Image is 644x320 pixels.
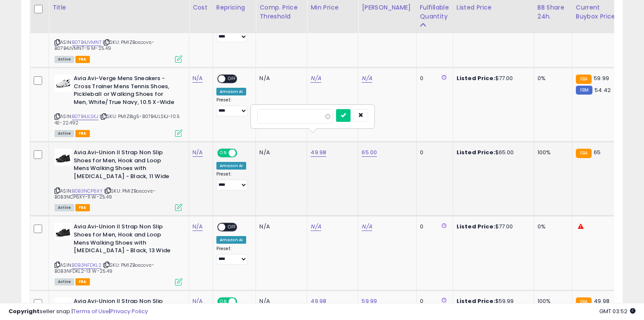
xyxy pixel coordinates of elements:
[55,56,74,63] span: All listings currently available for purchase on Amazon
[310,148,326,157] a: 49.98
[55,113,180,126] span: | SKU: PMIZBig5-B07B4JLSKJ-10.5 4E-22.492
[55,149,182,210] div: ASIN:
[55,75,72,92] img: 41Hw9-HXS-L._SL40_.jpg
[216,171,250,190] div: Preset:
[55,204,74,211] span: All listings currently available for purchase on Amazon
[110,307,148,315] a: Privacy Policy
[259,3,303,21] div: Comp. Price Threshold
[457,75,527,82] div: $77.00
[72,262,101,269] a: B0B3NFDKL2
[9,307,40,315] strong: Copyright
[216,88,246,95] div: Amazon AI
[538,223,566,231] div: 0%
[72,113,98,120] a: B07B4JLSKJ
[218,150,229,157] span: ON
[216,246,250,265] div: Preset:
[55,187,155,200] span: | SKU: PMIZBoscovs-B0B3NCP6XY-11 W-25.49
[420,3,449,21] div: Fulfillable Quantity
[362,222,372,231] a: N/A
[457,148,495,156] b: Listed Price:
[55,39,154,52] span: | SKU: PMIZBoscovs-B07B4JVMNT-9 M-25.49
[73,307,109,315] a: Terms of Use
[216,162,246,170] div: Amazon AI
[74,223,177,257] b: Avia Avi-Union II Strap Non Slip Shoes for Men, Hook and Loop Mens Walking Shoes with [MEDICAL_DA...
[72,187,103,195] a: B0B3NCP6XY
[216,236,246,244] div: Amazon AI
[55,0,182,62] div: ASIN:
[599,307,635,315] span: 2025-10-13 03:52 GMT
[193,148,203,157] a: N/A
[216,3,253,12] div: Repricing
[362,74,372,83] a: N/A
[55,75,182,136] div: ASIN:
[72,39,101,46] a: B07B4JVMNT
[310,74,321,83] a: N/A
[457,3,530,12] div: Listed Price
[193,74,203,83] a: N/A
[362,3,412,12] div: [PERSON_NAME]
[538,75,566,82] div: 0%
[55,278,74,285] span: All listings currently available for purchase on Amazon
[193,222,203,231] a: N/A
[420,149,446,156] div: 0
[75,56,90,63] span: FBA
[457,74,495,82] b: Listed Price:
[457,223,527,231] div: $77.00
[576,86,592,95] small: FBM
[594,74,609,82] span: 59.99
[259,75,300,82] div: N/A
[457,149,527,156] div: $65.00
[74,149,177,182] b: Avia Avi-Union II Strap Non Slip Shoes for Men, Hook and Loop Mens Walking Shoes with [MEDICAL_DA...
[225,75,239,83] span: OFF
[259,223,300,231] div: N/A
[75,278,90,285] span: FBA
[538,3,569,21] div: BB Share 24h.
[52,3,185,12] div: Title
[55,130,74,137] span: All listings currently available for purchase on Amazon
[310,3,354,12] div: Min Price
[55,149,72,166] img: 41CtOT8SfYL._SL40_.jpg
[9,308,148,316] div: seller snap | |
[236,150,250,157] span: OFF
[457,222,495,231] b: Listed Price:
[538,149,566,156] div: 100%
[594,148,601,156] span: 65
[259,149,300,156] div: N/A
[75,130,90,137] span: FBA
[576,149,592,158] small: FBA
[225,224,239,231] span: OFF
[576,75,592,84] small: FBA
[576,3,620,21] div: Current Buybox Price
[420,223,446,231] div: 0
[55,262,154,274] span: | SKU: PMIZBoscovs-B0B3NFDKL2-13 W-25.49
[75,204,90,211] span: FBA
[310,222,321,231] a: N/A
[74,75,177,108] b: Avia Avi-Verge Mens Sneakers - Cross Trainer Mens Tennis Shoes, Pickleball or Walking Shoes for M...
[193,3,209,12] div: Cost
[362,148,377,157] a: 65.00
[55,223,72,240] img: 41CtOT8SfYL._SL40_.jpg
[420,75,446,82] div: 0
[595,86,611,94] span: 54.42
[55,223,182,284] div: ASIN:
[216,97,250,116] div: Preset:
